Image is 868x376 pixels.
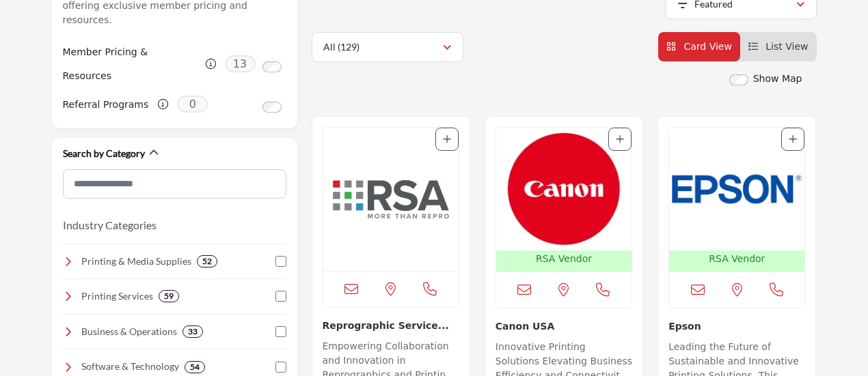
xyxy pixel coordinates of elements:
a: Open Listing in new tab [496,128,632,272]
h3: Epson [668,319,805,333]
img: Reprographic Services Association (RSA) [323,128,459,271]
a: View Card [666,41,732,52]
input: Select Software & Technology checkbox [275,362,286,373]
li: List View [740,32,817,61]
input: Switch to Member Pricing & Resources [262,61,282,72]
a: Epson [668,321,701,332]
b: 54 [190,362,200,372]
h4: Printing Services: Professional printing solutions, including large-format, digital, and offset p... [81,289,153,303]
span: 13 [225,55,256,72]
div: 52 Results For Printing & Media Supplies [197,255,217,267]
a: Add To List [443,134,451,145]
div: 54 Results For Software & Technology [185,361,205,373]
h4: Software & Technology: Advanced software and digital tools for print management, automation, and ... [81,360,179,373]
b: 33 [188,327,198,336]
span: List View [765,41,808,52]
input: Select Printing & Media Supplies checkbox [275,256,286,267]
div: 33 Results For Business & Operations [182,326,203,338]
h4: Business & Operations: Essential resources for financial management, marketing, and operations to... [81,325,177,338]
label: Show Map [753,72,802,86]
a: View List [748,41,809,52]
input: Switch to Referral Programs [262,102,282,113]
label: Referral Programs [63,93,149,117]
input: Select Printing Services checkbox [275,291,286,302]
button: All (129) [312,32,463,62]
a: Canon USA [496,321,554,332]
label: Member Pricing & Resources [63,40,196,88]
b: 52 [202,257,212,266]
a: Open Listing in new tab [323,128,459,271]
p: RSA Vendor [709,252,765,266]
a: Reprographic Service... [323,320,449,331]
input: Search Category [63,169,286,199]
img: Canon USA [496,128,632,250]
a: Add To List [616,134,624,145]
p: All (129) [323,40,360,54]
span: 0 [177,96,208,113]
li: Card View [658,32,740,61]
span: Card View [683,41,731,52]
b: 59 [164,291,174,301]
img: Epson [669,128,804,250]
a: Open Listing in new tab [669,128,804,272]
h3: Reprographic Services Association (RSA) [323,318,459,332]
h3: Canon USA [496,319,632,333]
button: Industry Categories [63,217,157,233]
p: RSA Vendor [536,252,592,266]
div: 59 Results For Printing Services [159,290,179,302]
input: Select Business & Operations checkbox [275,326,286,337]
h4: Printing & Media Supplies: A wide range of high-quality paper, films, inks, and specialty materia... [81,255,191,268]
h2: Search by Category [63,147,145,160]
a: Add To List [789,134,797,145]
